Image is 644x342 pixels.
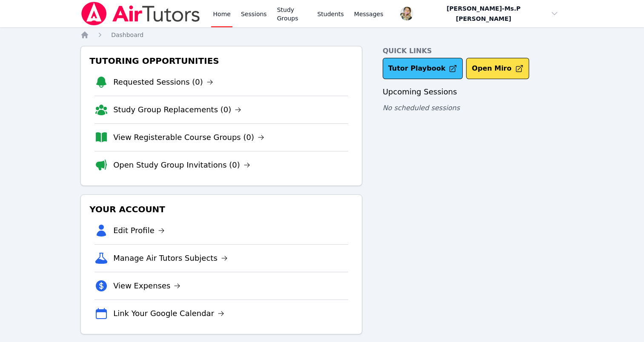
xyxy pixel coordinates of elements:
a: Open Study Group Invitations (0) [113,159,250,171]
a: Requested Sessions (0) [113,76,213,88]
a: Tutor Playbook [383,58,463,79]
a: Edit Profile [113,225,165,237]
a: Manage Air Tutors Subjects [113,252,228,264]
a: View Registerable Course Groups (0) [113,131,264,143]
a: View Expenses [113,280,180,292]
a: Study Group Replacements (0) [113,104,241,116]
h4: Quick Links [383,46,564,56]
a: Link Your Google Calendar [113,308,224,319]
nav: Breadcrumb [80,31,564,39]
span: No scheduled sessions [383,104,460,112]
h3: Tutoring Opportunities [88,53,355,68]
span: Dashboard [111,31,143,38]
span: Messages [354,10,384,18]
h3: Your Account [88,202,355,217]
img: Air Tutors [80,2,201,26]
a: Dashboard [111,31,143,39]
button: Open Miro [466,58,529,79]
h3: Upcoming Sessions [383,86,564,98]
